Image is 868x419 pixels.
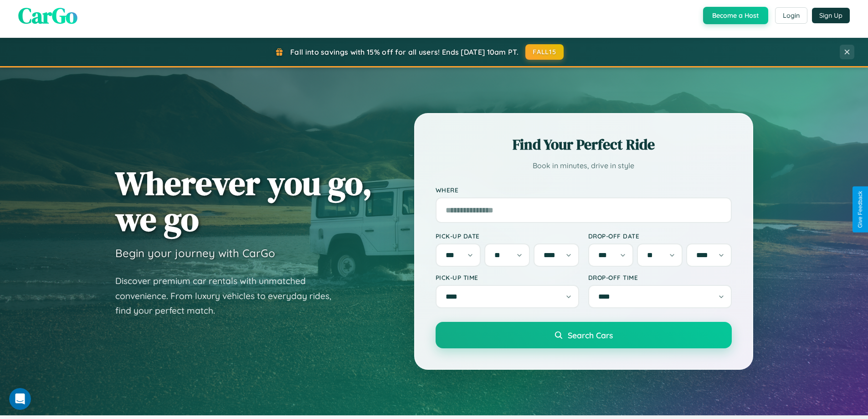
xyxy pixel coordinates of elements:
h2: Find Your Perfect Ride [436,134,732,155]
p: Discover premium car rentals with unmatched convenience. From luxury vehicles to everyday rides, ... [115,274,343,318]
label: Where [436,186,732,194]
span: Fall into savings with 15% off for all users! Ends [DATE] 10am PT. [290,47,519,57]
label: Pick-up Date [436,232,579,240]
iframe: Intercom live chat [9,388,31,410]
div: Give Feedback [857,191,863,228]
button: Login [775,7,807,24]
label: Pick-up Time [436,274,579,281]
button: Become a Host [703,7,768,24]
p: Book in minutes, drive in style [436,159,732,172]
span: Search Cars [568,330,613,340]
h1: Wherever you go, we go [115,165,372,237]
span: CarGo [18,0,77,31]
label: Drop-off Date [588,232,732,240]
h3: Begin your journey with CarGo [115,246,275,260]
button: FALL15 [525,44,564,60]
label: Drop-off Time [588,274,732,281]
button: Sign Up [812,8,850,23]
button: Search Cars [436,322,732,348]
